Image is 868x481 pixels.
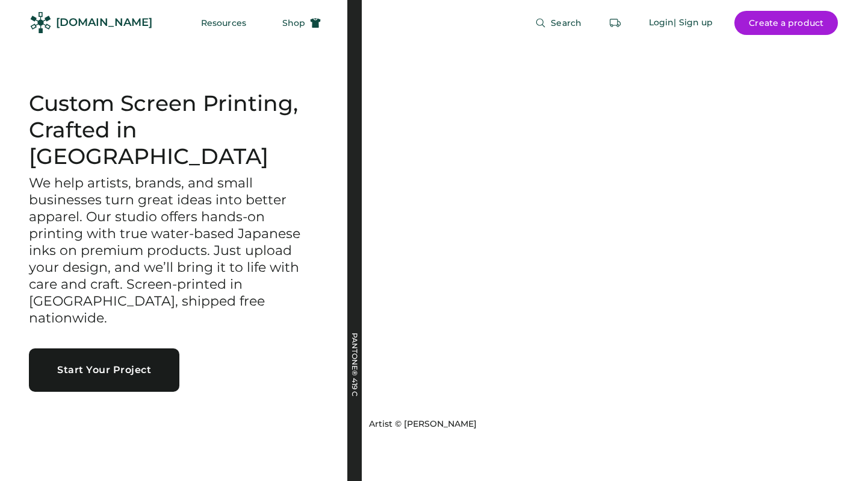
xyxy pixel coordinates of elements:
div: PANTONE® 419 C [351,333,358,453]
span: Shop [282,19,305,27]
button: Resources [187,11,261,35]
button: Retrieve an order [603,11,627,35]
a: Artist © [PERSON_NAME] [364,413,477,430]
div: [DOMAIN_NAME] [56,15,152,30]
h1: Custom Screen Printing, Crafted in [GEOGRAPHIC_DATA] [29,90,318,170]
button: Start Your Project [29,348,179,392]
div: | Sign up [674,17,713,29]
img: Rendered Logo - Screens [30,12,51,33]
h3: We help artists, brands, and small businesses turn great ideas into better apparel. Our studio of... [29,175,318,326]
button: Shop [268,11,335,35]
div: Login [649,17,674,29]
span: Search [551,19,581,27]
button: Search [521,11,596,35]
button: Create a product [734,11,838,35]
div: Artist © [PERSON_NAME] [369,418,477,430]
